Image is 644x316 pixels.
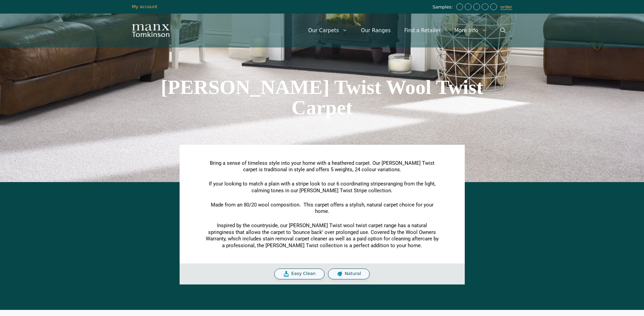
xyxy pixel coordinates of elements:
[205,222,439,249] p: Inspired by the countryside, our [PERSON_NAME] Twist wool twist carpet range has a natural spring...
[301,20,512,41] nav: Primary
[132,24,169,37] img: Manx Tomkinson
[301,20,354,41] a: Our Carpets
[132,77,512,118] h1: [PERSON_NAME] Twist Wool Twist Carpet
[205,202,439,215] p: Made from an 80/20 wool composition. This carpet offers a stylish, natural carpet choice for your...
[345,271,361,277] span: Natural
[494,20,512,41] a: Open Search Bar
[447,20,493,41] a: More Info
[500,4,512,10] a: order
[398,20,447,41] a: Find a Retailer
[433,4,455,10] span: Samples:
[205,160,439,173] p: Bring a sense of timeless style into your home with a heathered carpet. Our [PERSON_NAME] Twist c...
[205,181,439,194] p: If your looking to match a plain with a stripe look to our 6 coordinating stripes
[252,181,436,194] span: ranging from the light, calming tones in our [PERSON_NAME] Twist Stripe collection.
[291,271,316,277] span: Easy Clean
[132,4,158,9] a: My account
[354,20,398,41] a: Our Ranges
